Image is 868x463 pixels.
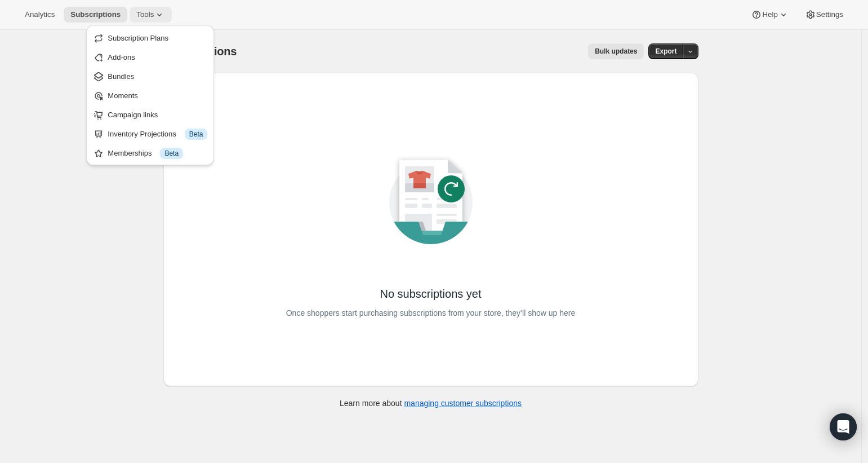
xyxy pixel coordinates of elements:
span: Beta [164,149,179,158]
span: Beta [189,130,203,139]
span: Bundles [108,72,134,81]
button: Export [648,43,683,59]
div: Inventory Projections [108,129,207,140]
span: Moments [108,91,137,100]
button: Add-ons [90,48,211,66]
p: Once shoppers start purchasing subscriptions from your store, they’ll show up here [286,305,576,321]
button: Bundles [90,67,211,85]
span: Analytics [25,10,55,19]
button: Subscriptions [64,7,127,23]
span: Settings [816,10,843,19]
p: Learn more about [340,398,522,409]
span: Subscription Plans [108,34,168,42]
div: Open Intercom Messenger [830,413,857,440]
span: Campaign links [108,111,158,119]
button: Settings [798,7,850,23]
button: Help [744,7,795,23]
span: Tools [136,10,154,19]
div: Memberships [108,148,207,159]
button: Moments [90,86,211,104]
button: Memberships [90,144,211,162]
span: Export [655,47,676,56]
span: Help [762,10,777,19]
button: Subscription Plans [90,29,211,47]
button: Inventory Projections [90,125,211,143]
span: Subscriptions [70,10,121,19]
a: managing customer subscriptions [404,399,522,408]
span: Add-ons [108,53,135,61]
span: Bulk updates [595,47,637,56]
p: No subscriptions yet [380,286,481,302]
button: Analytics [18,7,61,23]
button: Tools [130,7,172,23]
button: Campaign links [90,105,211,124]
button: Bulk updates [588,43,644,59]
